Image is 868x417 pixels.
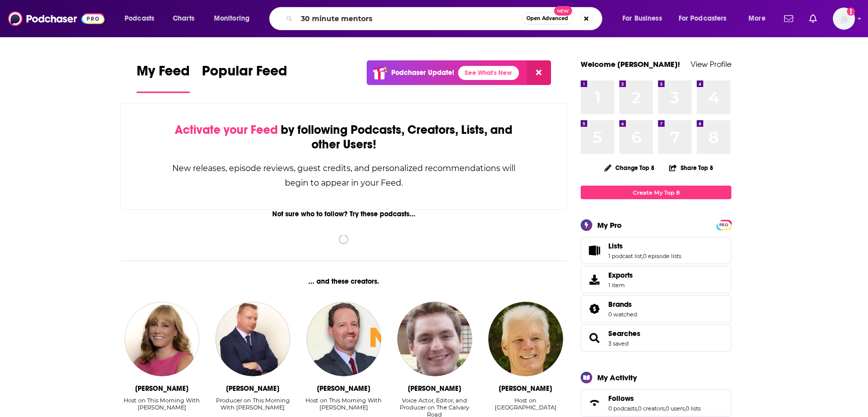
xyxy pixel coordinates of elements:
a: Create My Top 8 [581,186,731,199]
a: Lists [608,241,681,251]
div: Jennifer Kushinka [135,384,188,393]
a: 0 episode lists [643,253,681,260]
div: by following Podcasts, Creators, Lists, and other Users! [171,123,516,152]
div: Sam Allen [499,384,552,393]
span: For Business [622,12,662,26]
span: Logged in as jenc9678 [833,8,855,30]
a: Charts [166,11,200,27]
img: User Profile [833,8,855,30]
span: New [554,6,572,16]
div: My Pro [597,220,622,230]
span: Lists [608,241,623,251]
button: Open AdvancedNew [522,13,573,25]
span: Exports [608,271,633,280]
span: 1 item [608,282,633,289]
button: Show profile menu [833,8,855,30]
button: Change Top 8 [598,161,661,174]
span: My Feed [137,62,190,86]
div: Not sure who to follow? Try these podcasts... [121,210,567,218]
span: More [748,12,766,26]
div: Host on This Morning With [PERSON_NAME] [302,397,385,411]
a: 1 podcast list [608,253,642,260]
div: Mike Gavin [226,384,279,393]
a: PRO [718,221,730,228]
a: Follows [608,394,701,403]
span: Brands [608,300,632,309]
span: Lists [581,237,731,264]
span: , [665,405,666,412]
span: , [637,405,638,412]
img: Mike Gavin [215,302,290,376]
span: Open Advanced [526,16,568,21]
span: , [685,405,686,412]
a: Brands [584,302,604,316]
a: 0 users [666,405,685,412]
img: Daniel Cuneo [397,302,472,376]
span: Follows [608,394,634,403]
a: 0 lists [686,405,701,412]
a: Exports [581,266,731,293]
button: open menu [118,11,167,27]
a: 0 creators [638,405,665,412]
span: Brands [581,295,731,322]
button: open menu [207,11,263,27]
div: Producer on This Morning With [PERSON_NAME] [211,397,294,411]
a: Welcome [PERSON_NAME]! [581,59,680,69]
a: See What's New [458,66,519,80]
img: Podchaser - Follow, Share and Rate Podcasts [8,9,104,28]
a: Lists [584,243,604,258]
img: Sam Allen [488,302,563,376]
div: Host on This Morning With [PERSON_NAME] [121,397,203,411]
button: open menu [741,11,778,27]
div: Daniel Cuneo [408,384,461,393]
div: Gordon Deal [317,384,370,393]
a: Searches [608,329,640,338]
span: Exports [584,273,604,287]
a: Brands [608,300,637,309]
img: Jennifer Kushinka [125,302,199,376]
span: Podcasts [125,12,154,26]
div: ... and these creators. [121,277,567,286]
div: New releases, episode reviews, guest credits, and personalized recommendations will begin to appe... [171,161,516,190]
svg: Add a profile image [847,8,855,16]
a: Searches [584,331,604,345]
span: Activate your Feed [175,122,278,137]
div: My Activity [597,373,637,382]
a: Show notifications dropdown [780,10,797,27]
span: Popular Feed [202,62,287,86]
button: open menu [672,11,741,27]
a: 0 watched [608,311,637,318]
span: Monitoring [214,12,250,26]
a: Popular Feed [202,62,287,93]
button: Share Top 8 [669,158,714,178]
span: PRO [718,221,730,229]
p: Podchaser Update! [391,68,454,77]
div: Host on [GEOGRAPHIC_DATA] [484,397,567,411]
input: Search podcasts, credits, & more... [297,11,522,27]
div: Search podcasts, credits, & more... [279,7,612,30]
span: Follows [581,389,731,416]
a: My Feed [137,62,190,93]
a: View Profile [691,59,731,69]
span: , [642,253,643,260]
a: Follows [584,396,604,410]
button: open menu [615,11,675,27]
a: Show notifications dropdown [805,10,821,27]
span: For Podcasters [679,12,727,26]
span: Charts [173,12,194,26]
img: Gordon Deal [306,302,381,376]
span: Searches [581,324,731,352]
a: 0 podcasts [608,405,637,412]
a: 3 saved [608,340,628,347]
